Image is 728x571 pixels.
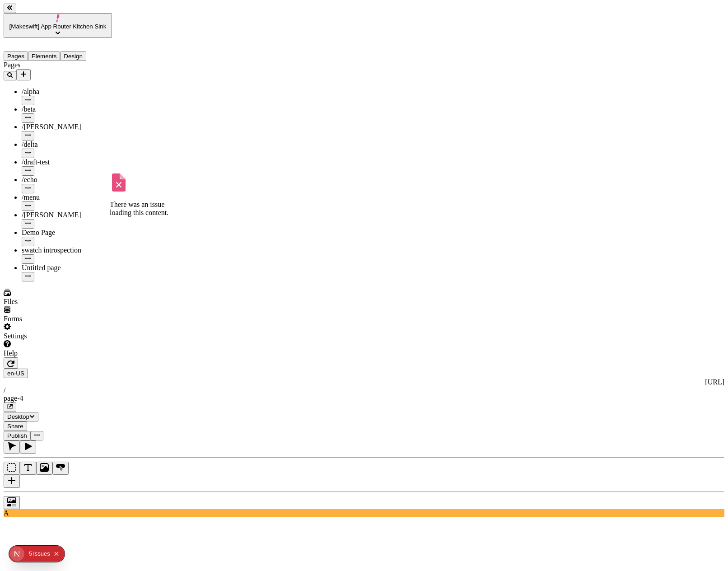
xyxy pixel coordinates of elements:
div: page-4 [4,394,724,403]
button: Design [60,51,86,61]
div: swatch introspection [22,246,112,254]
span: Share [7,423,23,430]
button: [Makeswift] App Router Kitchen Sink [4,13,112,38]
div: A [4,509,724,517]
button: Button [52,462,69,475]
button: Publish [4,431,31,440]
div: / [4,386,724,394]
div: Untitled page [22,264,112,272]
div: /beta [22,105,112,113]
button: Open locale picker [4,369,28,378]
div: /[PERSON_NAME] [22,123,112,131]
span: [Makeswift] App Router Kitchen Sink [9,23,107,30]
button: Image [36,462,52,475]
div: /draft-test [22,158,112,166]
div: Forms [4,315,112,323]
div: /alpha [22,88,112,96]
div: Pages [4,61,112,69]
div: Settings [4,332,112,340]
div: /echo [22,176,112,184]
div: /delta [22,140,112,149]
span: en-US [7,370,24,377]
button: Share [4,421,27,431]
span: Publish [7,432,27,439]
button: Box [4,462,20,475]
div: [URL] [4,378,724,386]
button: Desktop [4,412,38,421]
div: Demo Page [22,229,112,237]
button: Add new [16,69,31,80]
div: /menu [22,193,112,201]
div: Files [4,298,112,306]
div: /[PERSON_NAME] [22,211,112,219]
div: Help [4,349,112,357]
p: Cookie Test Route [4,7,132,15]
p: There was an issue loading this content. [110,201,177,217]
button: Pages [4,51,28,61]
span: Desktop [7,413,29,420]
button: Elements [28,51,61,61]
button: Text [20,462,36,475]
